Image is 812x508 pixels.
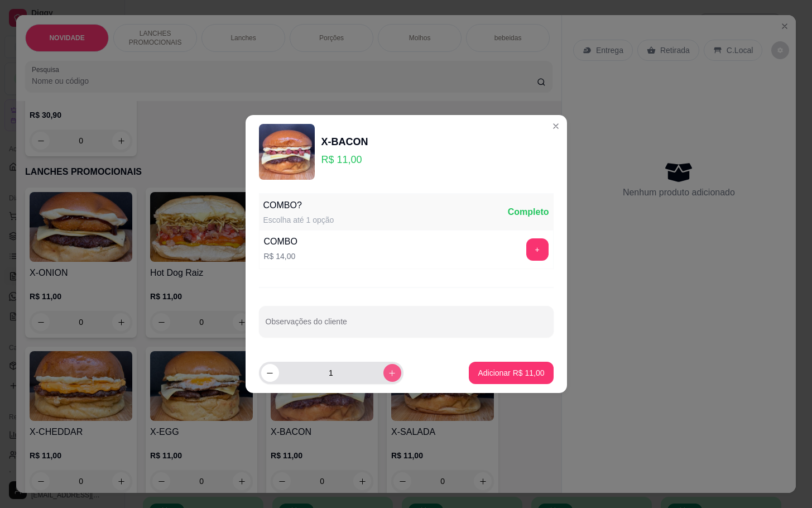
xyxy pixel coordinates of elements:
div: COMBO? [263,199,334,212]
button: add [526,238,549,261]
button: Adicionar R$ 11,00 [469,362,553,384]
p: Adicionar R$ 11,00 [478,367,544,378]
button: Close [547,117,565,135]
input: Observações do cliente [266,320,547,332]
p: R$ 14,00 [264,251,297,262]
div: COMBO [264,235,297,248]
div: X-BACON [321,134,368,150]
img: product-image [259,124,315,180]
button: increase-product-quantity [383,364,401,382]
div: Escolha até 1 opção [263,214,334,226]
button: decrease-product-quantity [261,364,279,382]
p: R$ 11,00 [321,152,368,167]
div: Completo [508,205,549,219]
